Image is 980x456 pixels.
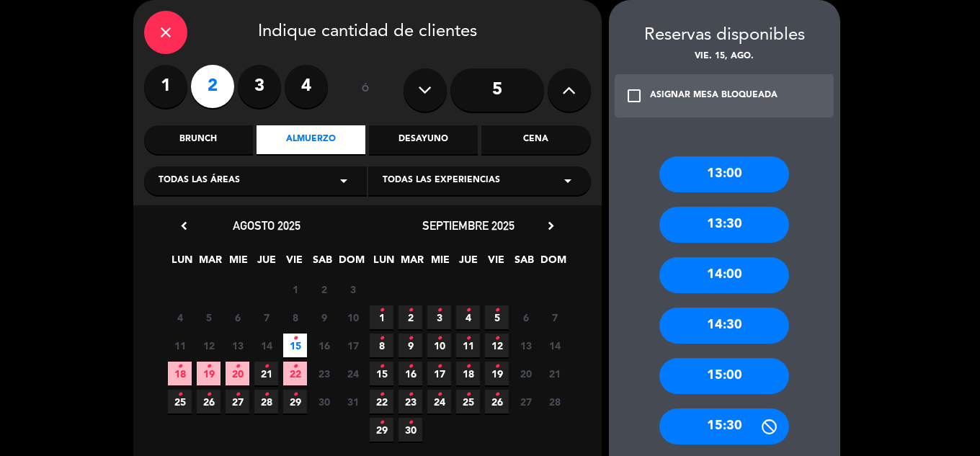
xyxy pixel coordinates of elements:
span: Todas las experiencias [383,174,500,188]
span: VIE [282,251,306,275]
span: 20 [226,362,249,385]
span: 25 [456,390,480,413]
span: 30 [312,390,336,413]
span: 26 [485,390,509,413]
span: 16 [398,362,422,385]
div: Desayuno [369,125,478,154]
div: Brunch [144,125,253,154]
span: 26 [197,390,220,413]
span: septiembre 2025 [422,218,514,233]
span: VIE [484,251,508,275]
div: 13:30 [659,207,789,243]
span: 3 [427,305,451,329]
span: 24 [341,362,365,385]
span: 1 [370,305,393,329]
span: 10 [341,305,365,329]
span: 17 [341,334,365,357]
i: • [437,327,442,350]
i: • [379,383,384,406]
i: • [465,355,471,378]
span: DOM [540,251,564,275]
span: 21 [543,362,566,385]
i: arrow_drop_down [559,172,576,189]
span: 7 [543,305,566,329]
span: 10 [427,334,451,357]
span: 24 [427,390,451,413]
span: 5 [485,305,509,329]
span: 22 [370,390,393,413]
i: close [157,24,174,41]
span: MIE [226,251,250,275]
i: • [264,383,269,406]
div: 15:30 [659,408,789,444]
div: ó [342,65,389,115]
i: • [408,383,413,406]
i: • [379,411,384,434]
span: SAB [512,251,536,275]
span: MAR [400,251,424,275]
span: 13 [226,334,249,357]
span: 14 [543,334,566,357]
span: 8 [283,305,307,329]
i: • [206,355,211,378]
span: 29 [283,390,307,413]
i: • [293,383,298,406]
span: 1 [283,277,307,301]
i: arrow_drop_down [335,172,352,189]
span: 17 [427,362,451,385]
span: 28 [254,390,278,413]
span: MIE [428,251,452,275]
span: 14 [254,334,278,357]
span: 4 [456,305,480,329]
i: chevron_right [543,218,558,233]
span: 13 [514,334,538,357]
i: • [379,299,384,322]
span: 8 [370,334,393,357]
span: 6 [226,305,249,329]
i: • [494,383,499,406]
span: 15 [370,362,393,385]
span: 12 [485,334,509,357]
i: • [437,383,442,406]
i: • [408,299,413,322]
div: Reservas disponibles [609,22,840,50]
span: 4 [168,305,192,329]
div: vie. 15, ago. [609,50,840,64]
span: 23 [312,362,336,385]
i: • [293,327,298,350]
i: • [494,327,499,350]
div: 14:30 [659,308,789,344]
span: 11 [168,334,192,357]
div: ASIGNAR MESA BLOQUEADA [650,89,778,103]
span: 18 [456,362,480,385]
i: • [437,355,442,378]
span: SAB [311,251,334,275]
i: • [379,327,384,350]
i: • [494,355,499,378]
i: • [408,327,413,350]
span: 19 [485,362,509,385]
span: 29 [370,418,393,442]
span: 30 [398,418,422,442]
span: 23 [398,390,422,413]
span: JUE [456,251,480,275]
span: 2 [398,305,422,329]
i: • [379,355,384,378]
span: 12 [197,334,220,357]
div: Cena [481,125,590,154]
label: 2 [191,65,234,108]
div: 15:00 [659,358,789,394]
span: 6 [514,305,538,329]
label: 1 [144,65,187,108]
span: 3 [341,277,365,301]
span: 9 [398,334,422,357]
span: 27 [226,390,249,413]
i: chevron_left [177,218,192,233]
span: 28 [543,390,566,413]
i: • [293,355,298,378]
span: agosto 2025 [233,218,300,233]
div: 13:00 [659,156,789,192]
div: Almuerzo [257,125,365,154]
span: 2 [312,277,336,301]
i: • [264,355,269,378]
